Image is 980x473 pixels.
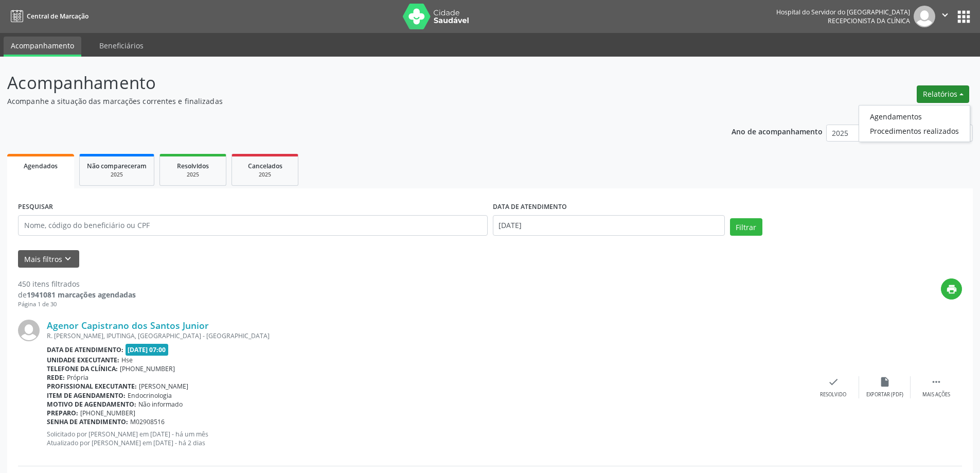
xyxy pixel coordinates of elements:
p: Ano de acompanhamento [732,125,823,137]
div: 2025 [167,171,219,179]
b: Unidade executante: [47,356,119,364]
span: Não compareceram [87,162,147,170]
div: 450 itens filtrados [18,278,136,289]
ul: Relatórios [859,105,970,142]
span: [DATE] 07:00 [126,344,169,356]
span: [PHONE_NUMBER] [80,409,135,417]
input: Nome, código do beneficiário ou CPF [18,215,488,236]
a: Acompanhamento [4,37,81,57]
span: M02908516 [130,417,165,426]
div: R. [PERSON_NAME], IPUTINGA, [GEOGRAPHIC_DATA] - [GEOGRAPHIC_DATA] [47,331,808,340]
div: Hospital do Servidor do [GEOGRAPHIC_DATA] [776,8,910,16]
button: Mais filtroskeyboard_arrow_down [18,250,79,268]
div: de [18,289,136,300]
label: DATA DE ATENDIMENTO [493,199,567,215]
span: Recepcionista da clínica [828,16,910,25]
div: 2025 [87,171,147,179]
b: Profissional executante: [47,382,137,391]
span: Cancelados [248,162,282,170]
label: PESQUISAR [18,199,53,215]
div: Resolvido [820,391,846,398]
a: Beneficiários [92,37,151,55]
b: Item de agendamento: [47,391,126,400]
span: Agendados [24,162,58,170]
b: Data de atendimento: [47,345,123,354]
div: Exportar (PDF) [866,391,903,398]
a: Agenor Capistrano dos Santos Junior [47,320,209,331]
span: Central de Marcação [27,12,88,21]
div: 2025 [239,171,291,179]
span: Endocrinologia [128,391,172,400]
span: Não informado [138,400,183,409]
i: print [946,284,957,295]
b: Preparo: [47,409,78,417]
i: check [828,376,839,388]
i: insert_drive_file [879,376,890,388]
strong: 1941081 marcações agendadas [27,290,136,300]
img: img [914,6,935,27]
b: Telefone da clínica: [47,364,118,373]
span: Hse [121,356,133,364]
a: Agendamentos [859,109,970,124]
span: Própria [67,373,88,382]
i:  [939,9,951,21]
b: Motivo de agendamento: [47,400,136,409]
a: Central de Marcação [7,8,88,25]
p: Solicitado por [PERSON_NAME] em [DATE] - há um mês Atualizado por [PERSON_NAME] em [DATE] - há 2 ... [47,430,808,447]
b: Rede: [47,373,65,382]
p: Acompanhamento [7,70,683,96]
button: apps [955,8,973,26]
b: Senha de atendimento: [47,417,128,426]
button: Filtrar [730,218,762,236]
span: [PERSON_NAME] [139,382,188,391]
i:  [931,376,942,388]
a: Procedimentos realizados [859,124,970,138]
span: Resolvidos [177,162,209,170]
div: Mais ações [922,391,950,398]
button: print [941,278,962,300]
div: Página 1 de 30 [18,300,136,309]
input: Selecione um intervalo [493,215,725,236]
p: Acompanhe a situação das marcações correntes e finalizadas [7,96,683,107]
button: Relatórios [917,85,969,103]
i: keyboard_arrow_down [62,253,74,265]
button:  [935,6,955,27]
img: img [18,320,40,341]
span: [PHONE_NUMBER] [120,364,175,373]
